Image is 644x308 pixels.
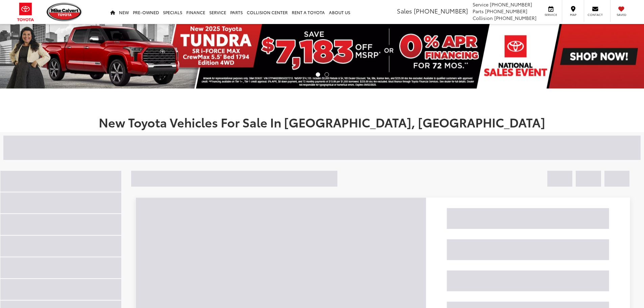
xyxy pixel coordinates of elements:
span: Parts [473,8,484,15]
span: Map [566,13,580,17]
span: [PHONE_NUMBER] [414,6,468,15]
span: [PHONE_NUMBER] [494,15,536,21]
span: Service [473,1,488,8]
span: Saved [614,13,629,17]
span: [PHONE_NUMBER] [490,1,532,8]
span: Sales [397,6,412,15]
span: Service [543,13,558,17]
span: Collision [473,15,493,21]
img: Mike Calvert Toyota [47,3,82,21]
span: [PHONE_NUMBER] [485,8,527,15]
span: Contact [588,13,603,17]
